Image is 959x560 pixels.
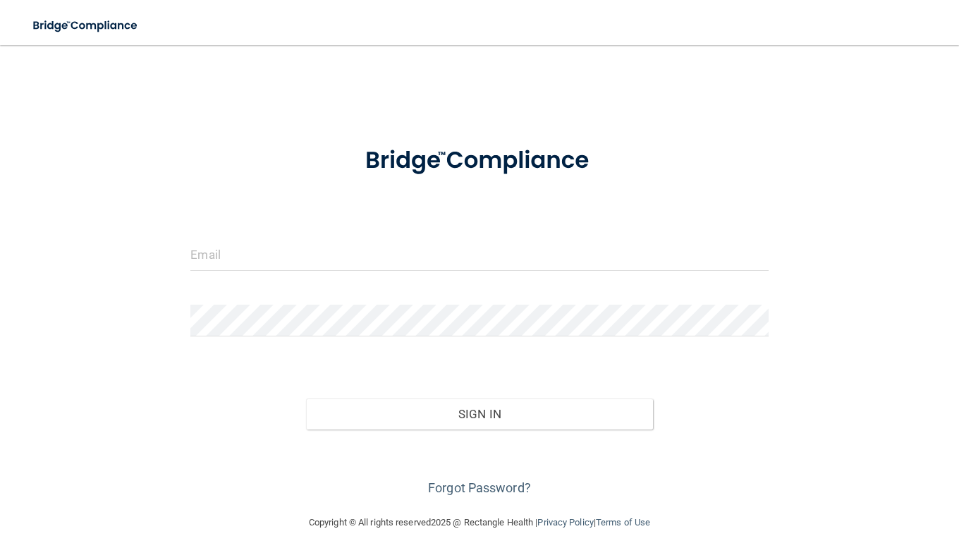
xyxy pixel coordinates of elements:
a: Forgot Password? [428,480,531,495]
div: Copyright © All rights reserved 2025 @ Rectangle Health | | [222,500,737,545]
a: Privacy Policy [537,517,593,528]
button: Sign In [306,398,653,430]
img: bridge_compliance_login_screen.278c3ca4.svg [21,11,151,40]
a: Terms of Use [596,517,650,528]
input: Email [190,239,768,271]
img: bridge_compliance_login_screen.278c3ca4.svg [341,130,619,192]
